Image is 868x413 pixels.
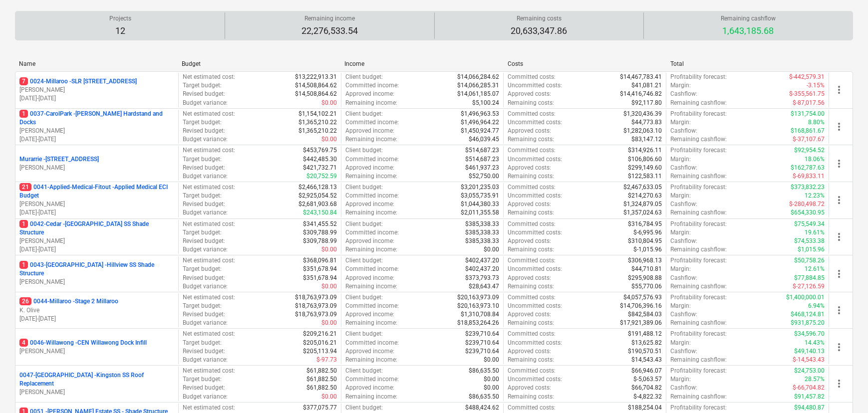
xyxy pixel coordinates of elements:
[345,99,397,107] p: Remaining income :
[833,268,845,280] span: more_vert
[508,220,556,228] p: Committed costs :
[670,245,727,254] p: Remaining cashflow :
[670,135,727,144] p: Remaining cashflow :
[183,245,228,254] p: Budget variance :
[345,293,383,302] p: Client budget :
[628,192,662,200] p: $214,270.63
[670,164,697,172] p: Cashflow :
[670,155,691,164] p: Margin :
[670,310,697,319] p: Cashflow :
[628,330,662,338] p: $191,488.12
[794,256,825,265] p: $50,758.26
[345,265,399,273] p: Committed income :
[623,110,662,118] p: $1,320,436.39
[306,172,337,181] p: $20,752.59
[461,118,499,127] p: $1,496,964.22
[345,330,383,338] p: Client budget :
[793,135,825,144] p: $-37,107.67
[808,302,825,310] p: 6.94%
[791,164,825,172] p: $162,787.63
[345,90,394,98] p: Approved income :
[670,282,727,291] p: Remaining cashflow :
[183,73,235,81] p: Net estimated cost :
[805,192,825,200] p: 12.23%
[633,245,662,254] p: $-1,015.96
[295,73,337,81] p: $13,222,913.31
[670,172,727,181] p: Remaining cashflow :
[508,90,551,98] p: Approved costs :
[670,81,691,90] p: Margin :
[183,228,222,237] p: Target budget :
[791,183,825,192] p: $373,832.23
[670,302,691,310] p: Margin :
[670,319,727,327] p: Remaining cashflow :
[670,118,691,127] p: Margin :
[19,245,174,254] p: [DATE] - [DATE]
[833,341,845,353] span: more_vert
[183,265,222,273] p: Target budget :
[457,73,499,81] p: $14,066,284.62
[670,127,697,135] p: Cashflow :
[19,339,174,356] div: 40046-Willawong -CEN Willawong Dock Infill[PERSON_NAME]
[628,274,662,282] p: $295,908.88
[670,192,691,200] p: Margin :
[19,371,174,388] p: 0047-[GEOGRAPHIC_DATA] - Kingston SS Roof Replacement
[793,172,825,181] p: $-69,833.11
[670,60,825,67] div: Total
[508,293,556,302] p: Committed costs :
[721,25,776,37] p: 1,643,185.68
[670,90,697,98] p: Cashflow :
[298,127,337,135] p: $1,365,210.22
[631,118,662,127] p: $44,773.83
[805,228,825,237] p: 19.61%
[833,84,845,96] span: more_vert
[833,231,845,243] span: more_vert
[461,208,499,217] p: $2,011,355.58
[303,265,337,273] p: $351,678.94
[620,319,662,327] p: $17,921,389.06
[791,208,825,217] p: $654,330.95
[295,293,337,302] p: $18,763,973.09
[321,135,337,144] p: $0.00
[345,208,397,217] p: Remaining income :
[183,330,235,338] p: Net estimated cost :
[19,339,147,347] p: 0046-Willawong - CEN Willawong Dock Infill
[484,245,499,254] p: $0.00
[345,164,394,172] p: Approved income :
[345,110,383,118] p: Client budget :
[19,110,174,144] div: 10037-CarolPark -[PERSON_NAME] Hardstand and Docks[PERSON_NAME][DATE]-[DATE]
[183,164,225,172] p: Revised budget :
[298,183,337,192] p: $2,466,128.13
[808,118,825,127] p: 8.80%
[298,192,337,200] p: $2,925,054.52
[511,25,567,37] p: 20,633,347.86
[465,220,499,228] p: $385,338.33
[670,200,697,208] p: Cashflow :
[303,274,337,282] p: $351,678.94
[303,155,337,164] p: $442,485.30
[19,164,174,172] p: [PERSON_NAME]
[465,164,499,172] p: $461,937.23
[295,302,337,310] p: $18,763,973.09
[183,146,235,155] p: Net estimated cost :
[508,200,551,208] p: Approved costs :
[345,245,397,254] p: Remaining income :
[465,339,499,347] p: $239,710.64
[19,86,174,94] p: [PERSON_NAME]
[670,73,727,81] p: Profitability forecast :
[303,339,337,347] p: $205,016.21
[183,81,222,90] p: Target budget :
[183,110,235,118] p: Net estimated cost :
[19,261,174,286] div: 10043-[GEOGRAPHIC_DATA] -Hillview SS Shade Structure[PERSON_NAME]
[19,278,174,286] p: [PERSON_NAME]
[465,228,499,237] p: $385,338.33
[798,245,825,254] p: $1,015.96
[793,99,825,107] p: $-87,017.56
[461,310,499,319] p: $1,310,708.84
[786,293,825,302] p: $1,400,000.01
[345,319,397,327] p: Remaining income :
[19,135,174,144] p: [DATE] - [DATE]
[345,155,399,164] p: Committed income :
[182,60,336,67] div: Budget
[303,146,337,155] p: $453,769.75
